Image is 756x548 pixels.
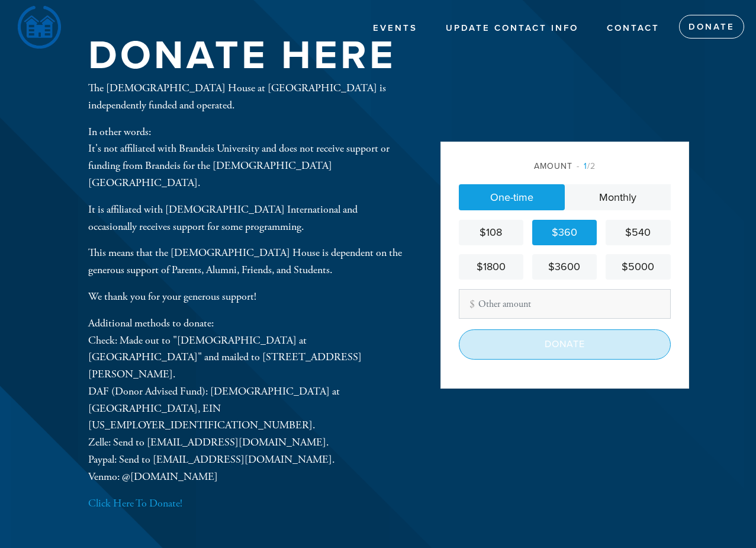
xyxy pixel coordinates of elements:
[459,220,523,245] a: $108
[610,225,665,241] div: $540
[459,254,523,280] a: $1800
[364,17,426,40] a: Events
[537,225,592,241] div: $360
[532,220,597,245] a: $360
[88,245,402,279] p: This means that the [DEMOGRAPHIC_DATA] House is dependent on the generous support of Parents, Alu...
[459,289,671,319] input: Other amount
[459,184,565,210] a: One-time
[598,17,668,40] a: Contact
[584,161,587,171] span: 1
[88,289,402,306] p: We thank you for your generous support!
[88,201,402,236] p: It is affiliated with [DEMOGRAPHIC_DATA] International and occasionally receives support for some...
[537,259,592,275] div: $3600
[88,315,402,486] p: Additional methods to donate: Check: Made out to "[DEMOGRAPHIC_DATA] at [GEOGRAPHIC_DATA]" and ma...
[459,160,671,172] div: Amount
[459,329,671,359] input: Donate
[88,37,396,75] h1: Donate Here
[532,254,597,280] a: $3600
[606,254,670,280] a: $5000
[565,184,671,210] a: Monthly
[679,15,744,39] a: Donate
[464,225,519,241] div: $108
[88,496,182,510] a: Click Here To Donate!
[606,220,670,245] a: $540
[464,259,519,275] div: $1800
[18,6,61,49] img: LOGO1-removebg-preview.png
[88,124,402,192] p: In other words: It's not affiliated with Brandeis University and does not receive support or fund...
[437,17,587,40] a: Update Contact Info
[610,259,665,275] div: $5000
[577,161,596,171] span: /2
[88,80,402,114] p: The [DEMOGRAPHIC_DATA] House at [GEOGRAPHIC_DATA] is independently funded and operated.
